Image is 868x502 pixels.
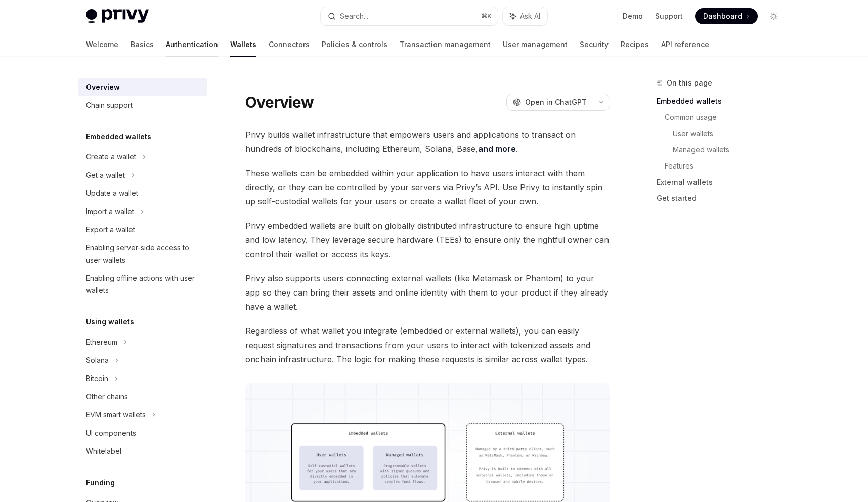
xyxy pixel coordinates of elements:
a: Policies & controls [322,32,387,57]
a: Transaction management [400,32,491,57]
a: Managed wallets [673,142,790,158]
a: Overview [78,78,207,96]
a: Security [580,32,609,57]
a: External wallets [657,174,790,190]
div: Overview [86,81,120,93]
div: Whitelabel [86,445,121,457]
a: Embedded wallets [657,93,790,109]
div: Export a wallet [86,224,135,236]
h5: Embedded wallets [86,131,151,143]
a: Recipes [621,32,649,57]
span: Privy embedded wallets are built on globally distributed infrastructure to ensure high uptime and... [245,219,610,261]
a: Dashboard [695,8,758,24]
a: UI components [78,424,207,442]
a: Whitelabel [78,442,207,461]
div: Search... [340,10,368,22]
a: Connectors [269,32,310,57]
img: light logo [86,9,149,23]
a: Other chains [78,388,207,406]
div: Get a wallet [86,169,125,181]
h1: Overview [245,93,314,111]
div: Create a wallet [86,151,136,163]
a: Wallets [230,32,256,57]
button: Ask AI [503,7,547,25]
button: Open in ChatGPT [506,94,593,111]
a: Authentication [166,32,218,57]
a: Update a wallet [78,184,207,202]
a: and more [478,144,516,154]
a: Support [655,11,683,21]
span: Ask AI [520,11,540,21]
button: Search...⌘K [321,7,498,25]
a: Enabling offline actions with user wallets [78,269,207,300]
div: Bitcoin [86,372,108,385]
h5: Funding [86,477,115,489]
div: Solana [86,354,109,366]
span: Privy builds wallet infrastructure that empowers users and applications to transact on hundreds o... [245,128,610,156]
span: On this page [667,77,712,89]
a: Features [665,158,790,174]
a: Demo [623,11,643,21]
a: Chain support [78,96,207,114]
span: Privy also supports users connecting external wallets (like Metamask or Phantom) to your app so t... [245,271,610,314]
div: Enabling server-side access to user wallets [86,242,201,266]
span: Regardless of what wallet you integrate (embedded or external wallets), you can easily request si... [245,324,610,366]
a: User management [503,32,568,57]
a: Get started [657,190,790,206]
div: UI components [86,427,136,439]
span: ⌘ K [481,12,492,20]
div: Chain support [86,99,133,111]
a: Enabling server-side access to user wallets [78,239,207,269]
div: Enabling offline actions with user wallets [86,272,201,297]
div: Other chains [86,391,128,403]
div: Import a wallet [86,205,134,218]
a: Welcome [86,32,118,57]
button: Toggle dark mode [766,8,782,24]
a: API reference [661,32,709,57]
div: EVM smart wallets [86,409,146,421]
a: Export a wallet [78,221,207,239]
div: Update a wallet [86,187,138,199]
div: Ethereum [86,336,117,348]
a: Basics [131,32,154,57]
span: Open in ChatGPT [525,97,587,107]
a: User wallets [673,126,790,142]
a: Common usage [665,109,790,126]
h5: Using wallets [86,316,134,328]
span: Dashboard [703,11,742,21]
span: These wallets can be embedded within your application to have users interact with them directly, ... [245,166,610,208]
